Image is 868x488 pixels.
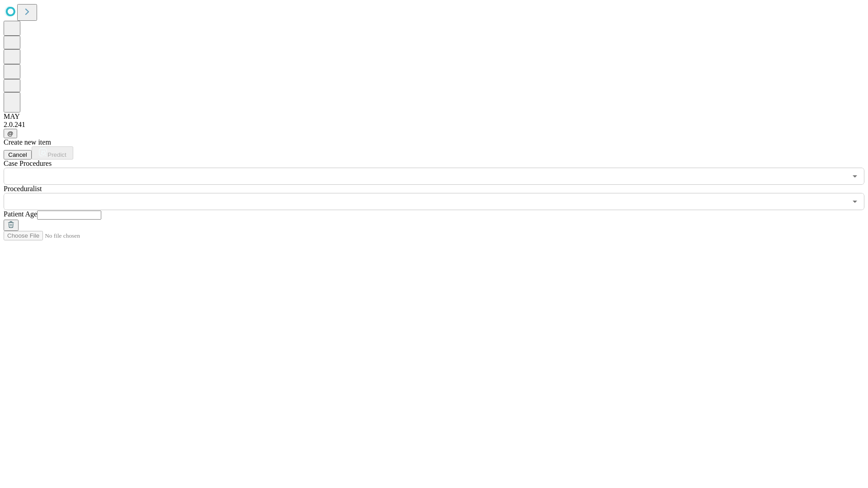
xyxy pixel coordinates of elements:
[4,129,17,138] button: @
[32,146,73,160] button: Predict
[4,138,51,146] span: Create new item
[4,150,32,160] button: Cancel
[4,121,864,129] div: 2.0.241
[849,195,861,208] button: Open
[7,130,14,137] span: @
[4,160,52,167] span: Scheduled Procedure
[4,113,864,121] div: MAY
[4,210,37,218] span: Patient Age
[8,151,27,158] span: Cancel
[849,170,861,183] button: Open
[4,185,42,192] span: Proceduralist
[47,151,66,158] span: Predict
